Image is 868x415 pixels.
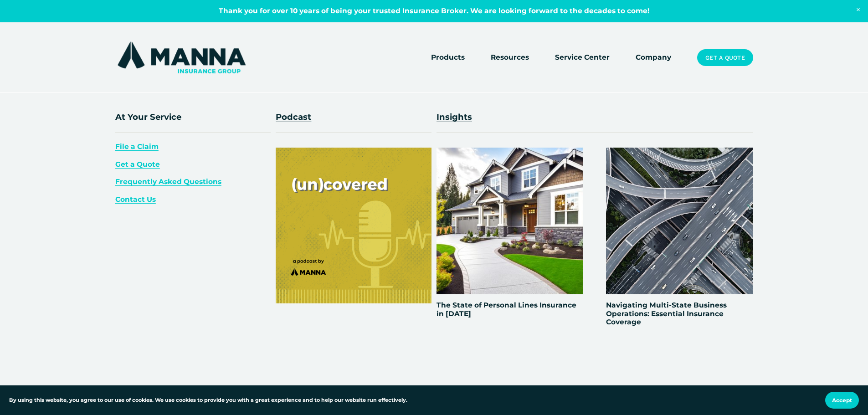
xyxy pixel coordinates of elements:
p: At Your Service [115,110,271,123]
img: Navigating Multi-State Business Operations: Essential Insurance Coverage [606,148,753,294]
span: Products [431,52,465,63]
span: Accept [832,397,852,404]
a: folder dropdown [431,51,465,64]
img: The State of Personal Lines Insurance in 2024 [437,148,583,294]
a: The State of Personal Lines Insurance in [DATE] [437,301,576,318]
img: Manna Insurance Group [115,40,248,75]
a: folder dropdown [491,51,529,64]
button: Accept [825,392,859,409]
a: Service Center [555,51,610,64]
span: Resources [491,52,529,63]
a: File a Claim [115,142,159,151]
a: Podcast [276,112,311,122]
a: Frequently Asked Questions [115,177,221,186]
a: Insights [437,112,472,122]
a: Contact Us [115,195,156,204]
a: Company [636,51,671,64]
a: Get a Quote [697,49,753,67]
a: Navigating Multi-State Business Operations: Essential Insurance Coverage [606,301,727,326]
a: Get a Quote [115,160,160,169]
p: By using this website, you agree to our use of cookies. We use cookies to provide you with a grea... [9,396,407,405]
